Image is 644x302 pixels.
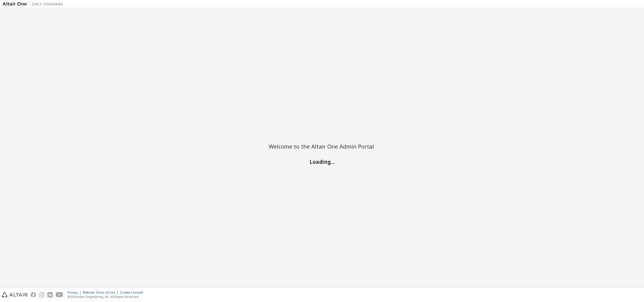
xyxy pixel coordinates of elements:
[39,292,44,297] img: instagram.svg
[269,158,375,165] h2: Loading...
[47,292,53,297] img: linkedin.svg
[56,292,63,297] img: youtube.svg
[83,291,120,295] div: Website Terms of Use
[120,291,146,295] div: Cookie Consent
[3,2,66,7] img: Altair One
[2,292,28,297] img: altair_logo.svg
[31,292,36,297] img: facebook.svg
[68,291,83,295] div: Privacy
[269,143,375,150] h2: Welcome to the Altair One Admin Portal
[68,295,146,299] p: © 2025 Altair Engineering, Inc. All Rights Reserved.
